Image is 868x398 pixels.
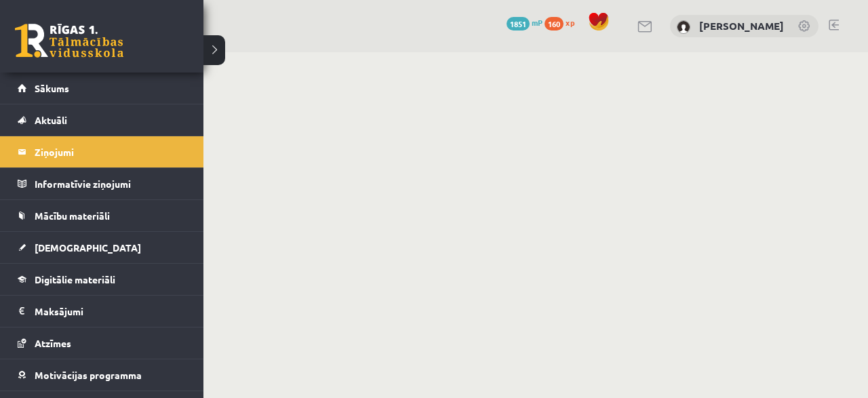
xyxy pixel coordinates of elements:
span: Sākums [35,82,69,94]
legend: Ziņojumi [35,136,186,167]
span: xp [566,17,574,28]
a: Atzīmes [18,327,186,359]
a: Aktuāli [18,104,186,136]
span: 160 [545,17,564,31]
span: Atzīmes [35,337,71,349]
a: Maksājumi [18,296,186,327]
a: Sākums [18,73,186,104]
a: Motivācijas programma [18,359,186,391]
a: Informatīvie ziņojumi [18,168,186,199]
span: Digitālie materiāli [35,273,115,285]
span: Mācību materiāli [35,210,110,222]
a: Digitālie materiāli [18,264,186,295]
a: 1851 mP [507,17,542,28]
span: [DEMOGRAPHIC_DATA] [35,241,141,254]
a: [DEMOGRAPHIC_DATA] [18,232,186,263]
a: Rīgas 1. Tālmācības vidusskola [15,24,123,58]
a: Mācību materiāli [18,200,186,231]
span: Motivācijas programma [35,369,142,381]
span: 1851 [507,17,530,31]
legend: Maksājumi [35,296,186,327]
img: Līva Ādmīdiņa [677,20,690,34]
a: 160 xp [545,17,581,28]
a: Ziņojumi [18,136,186,167]
span: Aktuāli [35,114,67,126]
span: mP [532,17,542,28]
a: [PERSON_NAME] [699,19,784,33]
legend: Informatīvie ziņojumi [35,168,186,199]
